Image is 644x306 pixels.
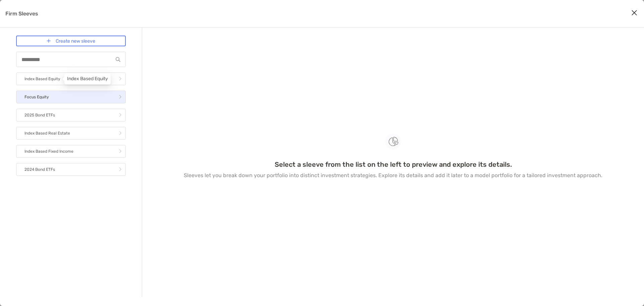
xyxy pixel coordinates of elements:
[24,93,49,101] p: Focus Equity
[16,109,126,121] a: 2025 Bond ETFs
[16,127,126,140] a: Index Based Real Estate
[184,171,602,180] p: Sleeves let you break down your portfolio into distinct investment strategies. Explore its detail...
[629,8,639,18] button: Close modal
[24,111,55,119] p: 2025 Bond ETFs
[16,72,126,85] a: Index Based Equity
[24,75,60,83] p: Index Based Equity
[116,57,120,62] img: input icon
[24,165,55,174] p: 2024 Bond ETFs
[16,36,126,46] a: Create new sleeve
[5,9,38,18] p: Firm Sleeves
[24,129,70,138] p: Index Based Real Estate
[275,160,512,168] h3: Select a sleeve from the list on the left to preview and explore its details.
[24,147,73,156] p: Index Based Fixed Income
[16,145,126,158] a: Index Based Fixed Income
[16,163,126,176] a: 2024 Bond ETFs
[16,91,126,103] a: Focus Equity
